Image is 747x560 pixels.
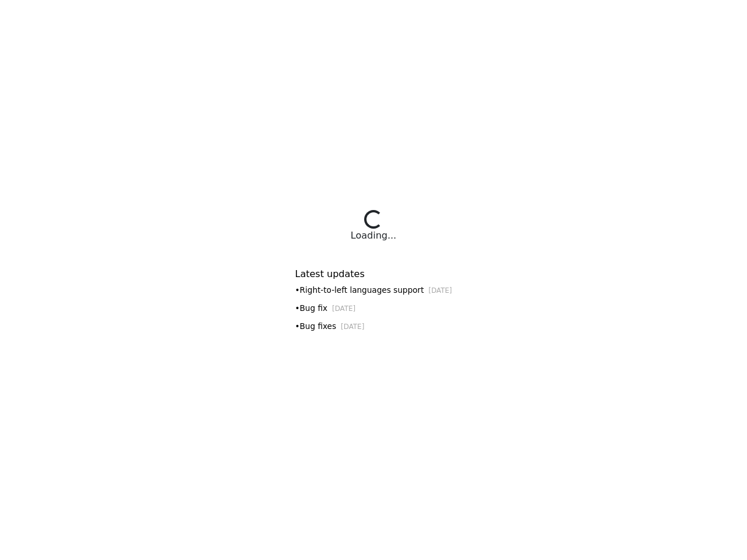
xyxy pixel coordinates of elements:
[295,320,452,332] div: • Bug fixes
[428,286,452,295] small: [DATE]
[295,268,452,279] h6: Latest updates
[351,229,396,243] div: Loading...
[341,323,364,331] small: [DATE]
[295,284,452,296] div: • Right-to-left languages support
[295,302,452,314] div: • Bug fix
[332,304,355,313] small: [DATE]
